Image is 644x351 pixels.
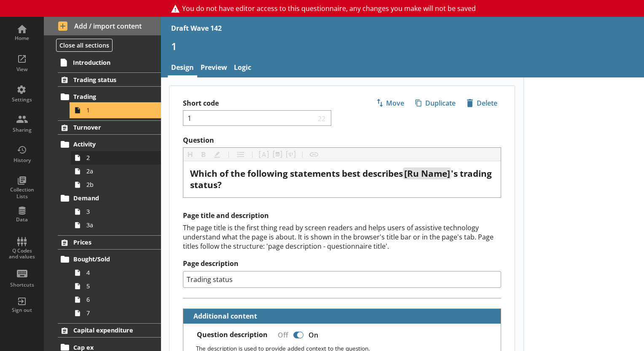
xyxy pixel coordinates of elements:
a: 2b [71,178,161,191]
a: Trading [58,90,161,104]
button: Delete [463,96,501,110]
span: 22 [316,114,328,122]
li: Demand33a [62,191,161,232]
span: Delete [463,96,501,110]
button: Additional content [187,309,259,324]
span: Capital expenditure [73,326,146,334]
a: 6 [71,293,161,306]
div: Sign out [7,307,37,314]
a: 3 [71,205,161,218]
span: 4 [86,269,150,277]
label: Question [183,136,501,145]
span: 1 [86,106,150,114]
a: Bought/Sold [58,253,161,266]
div: Q Codes and values [7,248,37,260]
div: The page title is the first thing read by screen readers and helps users of assistive technology ... [183,223,501,251]
div: On [305,327,325,342]
span: Demand [73,194,146,202]
h2: Page title and description [183,211,501,220]
span: 6 [86,295,150,303]
div: Home [7,35,37,42]
div: Settings [7,96,37,103]
h1: 1 [171,40,634,53]
a: Activity [58,138,161,151]
a: 2 [71,151,161,165]
li: Trading1 [62,90,161,117]
li: Trading statusTrading1 [44,72,161,117]
a: 5 [71,279,161,293]
button: Duplicate [411,96,459,110]
label: Page description [183,259,501,268]
span: 3a [86,221,150,229]
a: 2a [71,165,161,178]
button: Close all sections [56,39,113,52]
span: 2b [86,181,150,189]
span: Introduction [73,58,146,66]
span: Which of the following statements best describes [190,168,403,179]
span: Prices [73,238,146,246]
span: Add / import content [58,21,147,31]
li: PricesBought/Sold4567 [44,235,161,320]
div: Sharing [7,127,37,133]
span: Move [373,96,408,110]
button: Add / import content [44,17,161,35]
a: Logic [231,59,255,77]
div: Data [7,216,37,223]
div: Off [271,327,292,342]
span: [Ru Name] [404,168,450,179]
a: Demand [58,191,161,205]
span: Bought/Sold [73,255,146,263]
a: 3a [71,218,161,232]
a: Turnover [58,120,161,135]
li: TurnoverActivity22a2bDemand33a [44,120,161,232]
a: Trading status [58,72,161,87]
div: Question [190,168,494,191]
div: Draft Wave 142 [171,24,222,33]
li: Bought/Sold4567 [62,253,161,320]
span: 2a [86,167,150,175]
span: Activity [73,140,146,148]
div: Collection Lists [7,186,37,199]
span: Turnover [73,123,146,131]
span: Trading [73,93,146,101]
a: Introduction [57,56,161,69]
span: 2 [86,154,150,162]
a: 7 [71,306,161,320]
span: 5 [86,282,150,290]
label: Short code [183,99,342,108]
a: Design [168,59,197,77]
span: 's trading status? [190,168,494,191]
div: Shortcuts [7,282,37,288]
div: View [7,66,37,73]
span: Trading status [73,76,146,84]
a: 1 [71,104,161,117]
a: Preview [197,59,231,77]
a: Capital expenditure [58,323,161,338]
span: 3 [86,207,150,215]
div: History [7,157,37,164]
a: Prices [58,235,161,250]
label: Question description [197,330,268,339]
button: Move [372,96,408,110]
span: Duplicate [412,96,459,110]
li: Activity22a2b [62,138,161,191]
span: 7 [86,309,150,317]
a: 4 [71,266,161,279]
